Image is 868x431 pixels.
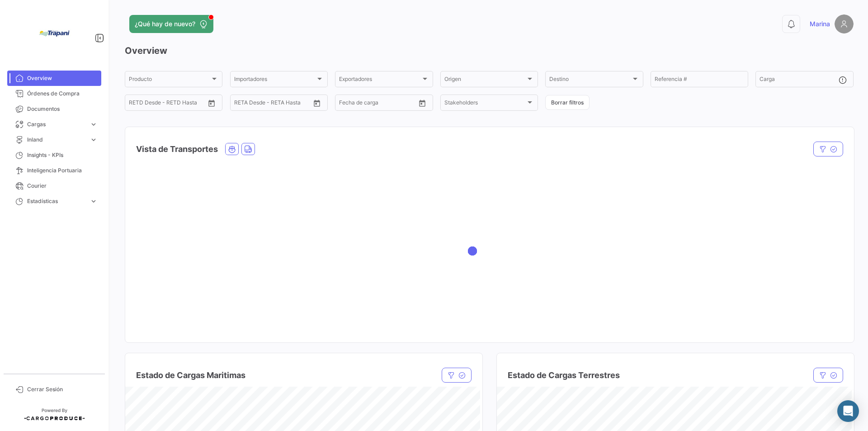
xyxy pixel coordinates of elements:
span: Destino [549,77,631,84]
input: Desde [234,101,235,107]
span: Overview [27,74,98,82]
h4: Vista de Transportes [136,143,218,156]
button: Ocean [226,143,238,155]
a: Inteligencia Portuaria [7,163,101,178]
button: ¿Qué hay de nuevo? [129,15,213,33]
h3: Overview [125,44,854,57]
a: Insights - KPIs [7,147,101,163]
button: Land [242,143,255,155]
span: Origen [444,77,526,84]
span: Courier [27,182,98,190]
span: Cargas [27,120,86,128]
span: Estadísticas [27,197,86,205]
span: Órdenes de Compra [27,90,98,98]
button: Open calendar [310,96,324,110]
input: Desde [339,101,340,107]
span: ¿Qué hay de nuevo? [135,19,195,28]
button: Borrar filtros [545,95,590,110]
span: Documentos [27,105,98,113]
span: Inland [27,136,86,144]
a: Overview [7,71,101,86]
a: Órdenes de Compra [7,86,101,101]
span: Marina [810,19,830,28]
div: Abrir Intercom Messenger [837,400,859,422]
button: Open calendar [205,96,218,110]
span: Producto [129,77,210,84]
span: expand_more [90,136,98,144]
span: expand_more [90,120,98,128]
a: Courier [7,178,101,194]
input: Hasta [346,101,382,107]
h4: Estado de Cargas Terrestres [508,369,620,382]
img: bd005829-9598-4431-b544-4b06bbcd40b2.jpg [32,11,77,56]
span: expand_more [90,197,98,205]
button: Open calendar [415,96,429,110]
span: Stakeholders [444,101,526,107]
h4: Estado de Cargas Maritimas [136,369,245,382]
input: Hasta [136,101,172,107]
a: Documentos [7,101,101,117]
span: Importadores [234,77,316,84]
span: Insights - KPIs [27,151,98,159]
span: Exportadores [339,77,420,84]
span: Inteligencia Portuaria [27,166,98,175]
span: Cerrar Sesión [27,385,98,393]
input: Hasta [241,101,278,107]
img: placeholder-user.png [835,14,854,33]
input: Desde [129,101,130,107]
